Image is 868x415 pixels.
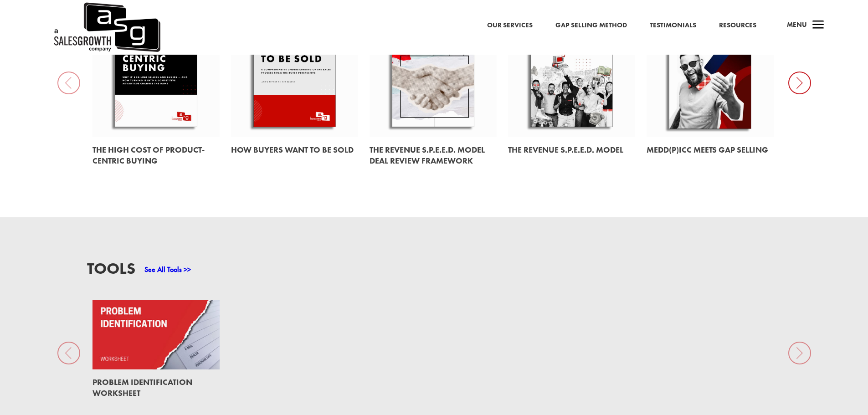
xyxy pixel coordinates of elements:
[787,20,807,29] span: Menu
[809,16,827,35] span: a
[719,20,756,31] a: Resources
[650,20,696,31] a: Testimonials
[144,265,191,274] a: See All Tools >>
[487,20,533,31] a: Our Services
[87,261,135,281] h3: Tools
[555,20,627,31] a: Gap Selling Method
